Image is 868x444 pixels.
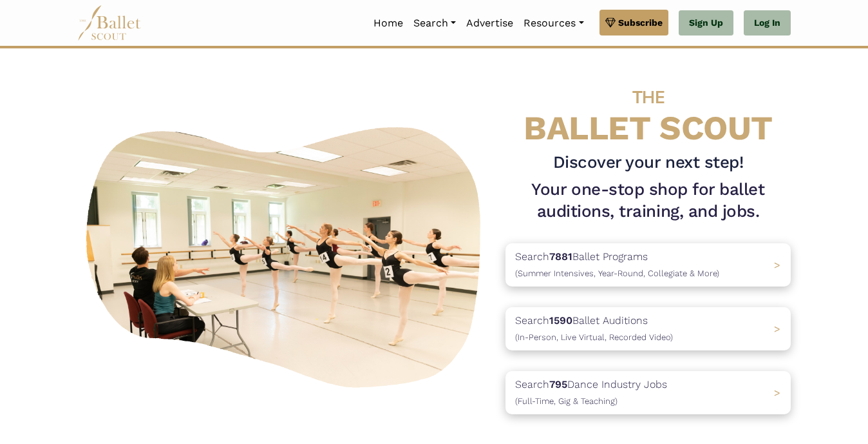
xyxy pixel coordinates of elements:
span: (Full-Time, Gig & Teaching) [515,396,618,406]
span: (Summer Intensives, Year-Round, Collegiate & More) [515,268,719,278]
a: Log In [744,10,791,36]
span: > [774,323,780,335]
b: 795 [549,378,567,390]
a: Sign Up [679,10,733,36]
span: (In-Person, Live Virtual, Recorded Video) [515,332,673,342]
a: Home [368,10,408,37]
span: > [774,387,780,399]
a: Advertise [461,10,518,37]
h3: Discover your next step! [505,152,791,174]
a: Search795Dance Industry Jobs(Full-Time, Gig & Teaching) > [505,371,791,414]
span: > [774,259,780,271]
a: Subscribe [599,10,668,35]
p: Search Ballet Programs [515,248,719,281]
a: Search1590Ballet Auditions(In-Person, Live Virtual, Recorded Video) > [505,307,791,350]
a: Resources [518,10,589,37]
b: 1590 [549,314,572,327]
span: THE [632,86,665,108]
a: Search [408,10,461,37]
h1: Your one-stop shop for ballet auditions, training, and jobs. [505,179,791,223]
img: A group of ballerinas talking to each other in a ballet studio [77,115,495,394]
h4: BALLET SCOUT [505,74,791,146]
b: 7881 [549,250,572,263]
p: Search Ballet Auditions [515,312,673,345]
span: Subscribe [618,15,663,30]
img: gem.svg [605,15,616,30]
p: Search Dance Industry Jobs [515,376,667,409]
a: Search7881Ballet Programs(Summer Intensives, Year-Round, Collegiate & More)> [505,243,791,287]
